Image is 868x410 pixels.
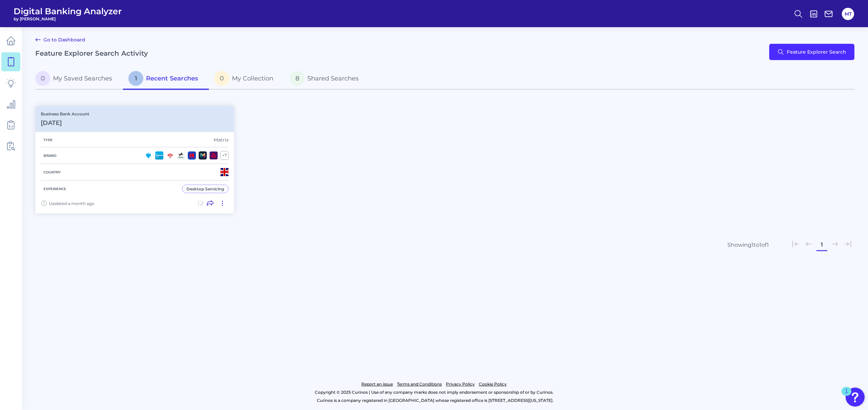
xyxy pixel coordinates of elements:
[123,68,209,90] a: 1Recent Searches
[35,396,835,405] p: Curinos is a company registered in [GEOGRAPHIC_DATA] whose registered office is [STREET_ADDRESS][...
[361,380,393,388] a: Report an issue
[214,137,229,143] div: Matrix
[41,170,64,174] h5: Country
[307,75,359,82] span: Shared Searches
[35,68,123,90] a: 0My Saved Searches
[787,49,846,55] span: Feature Explorer Search
[397,380,442,388] a: Terms and Conditions
[232,75,273,82] span: My Collection
[41,111,89,116] p: Business Bank Account
[816,239,827,250] button: 1
[284,68,369,90] a: 8Shared Searches
[35,49,148,57] h2: Feature Explorer Search Activity
[41,119,89,127] h3: [DATE]
[41,153,59,158] h5: Brand
[128,71,143,86] span: 1
[35,71,50,86] span: 0
[845,391,848,400] div: 1
[727,242,769,248] div: Showing 1 to 1 of 1
[35,36,85,44] a: Go to Dashboard
[446,380,475,388] a: Privacy Policy
[846,388,865,407] button: Open Resource Center, 1 new notification
[41,138,55,142] h5: Type
[14,16,122,21] span: by [PERSON_NAME]
[35,106,234,213] a: Business Bank Account[DATE]TypeMatrixBrand+7CountryExperienceDesktop ServicingUpdated a month ago
[186,186,224,191] div: Desktop Servicing
[14,6,122,16] span: Digital Banking Analyzer
[146,75,198,82] span: Recent Searches
[220,151,229,160] div: + 7
[49,201,94,206] span: Updated a month ago
[769,44,854,60] button: Feature Explorer Search
[41,187,69,191] h5: Experience
[479,380,507,388] a: Cookie Policy
[33,388,835,396] p: Copyright © 2025 Curinos | Use of any company marks does not imply endorsement or sponsorship of ...
[842,8,854,20] button: MT
[290,71,305,86] span: 8
[53,75,112,82] span: My Saved Searches
[209,68,284,90] a: 0My Collection
[214,71,229,86] span: 0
